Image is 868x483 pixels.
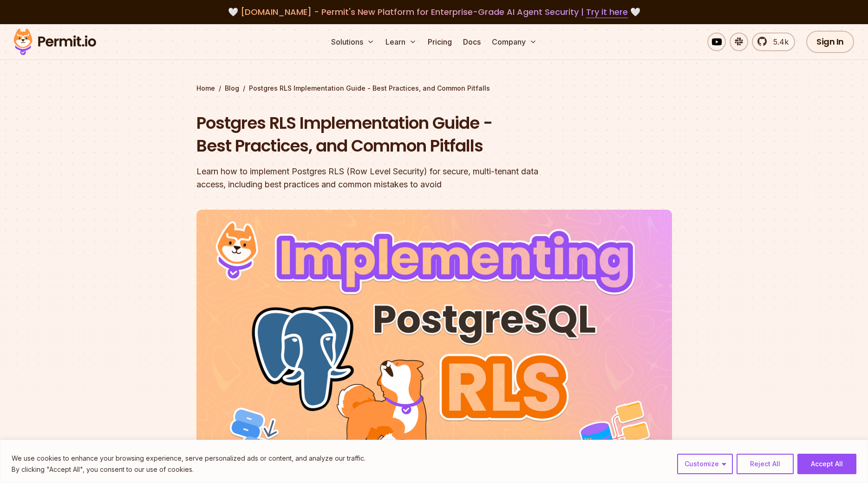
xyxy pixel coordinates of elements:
[752,33,795,51] a: 5.4k
[677,454,733,474] button: Customize
[327,33,378,51] button: Solutions
[488,33,541,51] button: Company
[459,33,484,51] a: Docs
[806,31,854,53] a: Sign In
[196,84,672,93] div: / /
[12,464,365,475] p: By clicking "Accept All", you consent to our use of cookies.
[196,112,553,158] h1: Postgres RLS Implementation Guide - Best Practices, and Common Pitfalls
[225,84,239,93] a: Blog
[586,6,628,18] a: Try it here
[12,453,365,464] p: We use cookies to enhance your browsing experience, serve personalized ads or content, and analyz...
[797,454,856,474] button: Accept All
[22,6,846,19] div: 🤍 🤍
[9,26,100,58] img: Permit logo
[737,454,794,474] button: Reject All
[196,84,215,93] a: Home
[241,6,628,18] span: [DOMAIN_NAME] - Permit's New Platform for Enterprise-Grade AI Agent Security |
[382,33,420,51] button: Learn
[768,36,789,47] span: 5.4k
[196,165,553,191] div: Learn how to implement Postgres RLS (Row Level Security) for secure, multi-tenant data access, in...
[424,33,456,51] a: Pricing
[196,210,672,477] img: Postgres RLS Implementation Guide - Best Practices, and Common Pitfalls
